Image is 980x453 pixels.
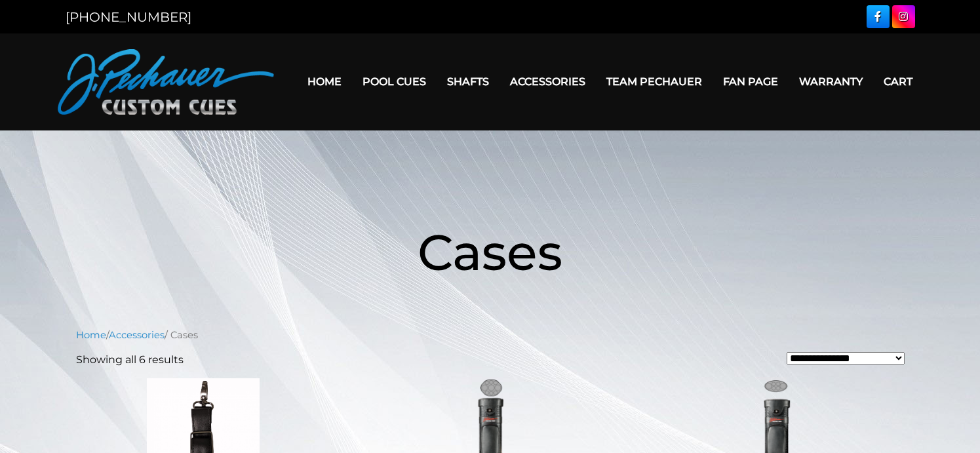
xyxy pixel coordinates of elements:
[76,329,106,341] a: Home
[66,9,191,25] a: [PHONE_NUMBER]
[873,65,923,98] a: Cart
[787,352,905,364] select: Shop order
[76,352,184,368] p: Showing all 6 results
[58,49,274,115] img: Pechauer Custom Cues
[76,328,905,342] nav: Breadcrumb
[109,329,165,341] a: Accessories
[789,65,873,98] a: Warranty
[297,65,352,98] a: Home
[437,65,500,98] a: Shafts
[596,65,713,98] a: Team Pechauer
[418,222,562,283] span: Cases
[352,65,437,98] a: Pool Cues
[713,65,789,98] a: Fan Page
[500,65,596,98] a: Accessories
